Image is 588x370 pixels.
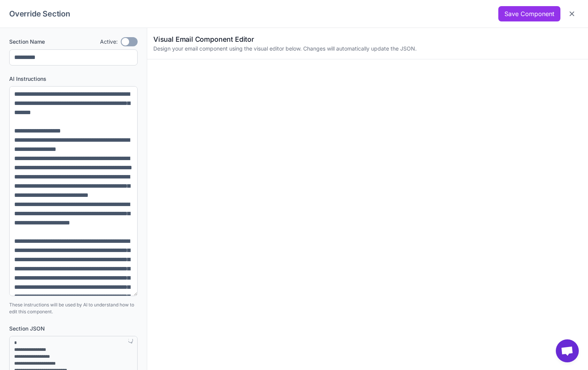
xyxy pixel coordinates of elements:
button: Close [565,7,579,21]
div: Open chat [556,339,579,362]
button: Save Component [498,6,560,21]
p: These instructions will be used by AI to understand how to edit this component. [9,301,138,315]
label: Section JSON [9,324,138,333]
label: Section Name [9,38,45,46]
h3: Visual Email Component Editor [153,34,582,44]
label: AI Instructions [9,75,138,83]
p: Design your email component using the visual editor below. Changes will automatically update the ... [153,44,582,53]
span: Active: [100,38,118,46]
h1: Override Section [9,8,70,20]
